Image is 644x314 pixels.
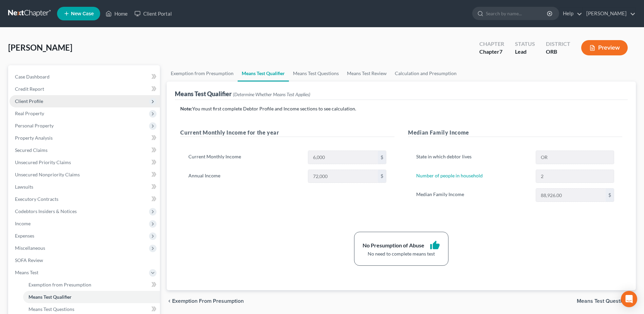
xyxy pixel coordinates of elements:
[238,65,289,82] a: Means Test Qualifier
[10,254,160,266] a: SOFA Review
[546,48,570,56] div: ORB
[10,156,160,169] a: Unsecured Priority Claims
[581,40,628,55] button: Preview
[15,208,77,214] span: Codebtors Insiders & Notices
[536,189,606,202] input: 0.00
[167,298,244,304] button: chevron_left Exemption from Presumption
[29,282,91,287] span: Exemption from Presumption
[413,151,532,164] label: State in which debtor lives
[408,128,622,137] h5: Median Family Income
[413,188,532,202] label: Median Family Income
[606,189,614,202] div: $
[479,40,504,48] div: Chapter
[167,65,238,82] a: Exemption from Presumption
[102,7,131,20] a: Home
[15,172,80,177] span: Unsecured Nonpriority Claims
[499,48,502,55] span: 7
[185,170,305,183] label: Annual Income
[15,257,43,263] span: SOFA Review
[486,7,548,20] input: Search by name...
[308,170,378,183] input: 0.00
[15,135,53,141] span: Property Analysis
[10,169,160,181] a: Unsecured Nonpriority Claims
[15,159,71,165] span: Unsecured Priority Claims
[10,132,160,144] a: Property Analysis
[289,65,343,82] a: Means Test Questions
[8,42,72,52] span: [PERSON_NAME]
[23,279,160,291] a: Exemption from Presumption
[175,90,310,98] div: Means Test Qualifier
[10,144,160,156] a: Secured Claims
[515,40,535,48] div: Status
[536,170,614,183] input: --
[15,98,43,104] span: Client Profile
[378,170,386,183] div: $
[363,250,440,257] div: No need to complete means test
[479,48,504,56] div: Chapter
[343,65,391,82] a: Means Test Review
[172,298,244,304] span: Exemption from Presumption
[378,151,386,164] div: $
[71,11,94,16] span: New Case
[131,7,175,20] a: Client Portal
[10,193,160,205] a: Executory Contracts
[391,65,461,82] a: Calculation and Presumption
[15,123,54,128] span: Personal Property
[185,151,305,164] label: Current Monthly Income
[15,147,48,153] span: Secured Claims
[577,298,636,304] button: Means Test Questions chevron_right
[430,240,440,250] i: thumb_up
[577,298,630,304] span: Means Test Questions
[559,7,582,20] a: Help
[180,106,192,111] strong: Note:
[536,151,614,164] input: State
[10,83,160,95] a: Credit Report
[10,71,160,83] a: Case Dashboard
[621,291,637,307] div: Open Intercom Messenger
[29,306,74,312] span: Means Test Questions
[15,245,45,251] span: Miscellaneous
[15,233,34,239] span: Expenses
[515,48,535,56] div: Lead
[15,196,58,202] span: Executory Contracts
[15,269,38,275] span: Means Test
[363,242,424,249] div: No Presumption of Abuse
[15,86,44,92] span: Credit Report
[583,7,636,20] a: [PERSON_NAME]
[10,181,160,193] a: Lawsuits
[15,110,44,116] span: Real Property
[416,173,483,178] a: Number of people in household
[15,221,31,226] span: Income
[29,294,72,300] span: Means Test Qualifier
[546,40,570,48] div: District
[23,291,160,303] a: Means Test Qualifier
[180,105,622,112] p: You must first complete Debtor Profile and Income sections to see calculation.
[15,184,33,190] span: Lawsuits
[233,91,310,97] span: (Determine Whether Means Test Applies)
[15,74,50,80] span: Case Dashboard
[308,151,378,164] input: 0.00
[180,128,394,137] h5: Current Monthly Income for the year
[167,298,172,304] i: chevron_left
